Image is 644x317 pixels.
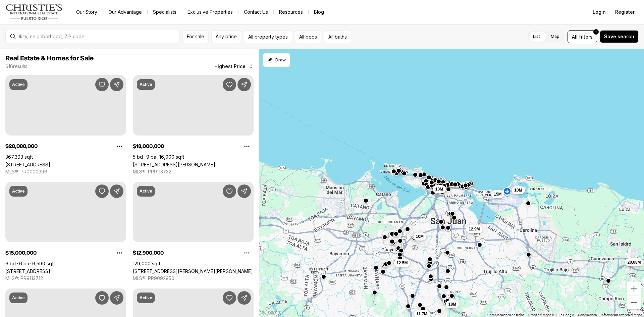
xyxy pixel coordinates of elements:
[433,185,446,193] button: 10M
[238,7,273,17] button: Contact Us
[223,291,236,305] button: Save Property: CARR 1, KM 21.3 BO. LA MUDA
[5,268,50,274] a: 20 AMAPOLA ST, CAROLINA PR, 00979
[12,189,25,194] p: Active
[240,140,254,153] button: Property options
[309,7,329,17] a: Blog
[5,162,50,167] a: 66 ROAD 66 & ROAD 3, CANOVANAS PR, 00729
[103,7,147,17] a: Our Advantage
[110,291,123,305] button: Share Property
[396,260,408,266] span: 12.5M
[593,9,606,15] span: Login
[413,232,426,241] button: 10M
[182,30,209,43] button: For sale
[210,60,258,73] button: Highest Price
[216,34,237,39] span: Any price
[494,192,501,197] span: 15M
[140,189,152,194] p: Active
[263,53,290,67] button: Start drawing
[71,7,103,17] a: Our Story
[491,190,504,198] button: 15M
[244,30,292,43] button: All property types
[416,234,424,239] span: 10M
[446,300,459,308] button: 18M
[324,30,351,43] button: All baths
[394,259,410,267] button: 12.5M
[237,184,251,198] button: Share Property
[469,226,480,232] span: 12.9M
[140,82,152,87] p: Active
[595,29,597,35] span: 1
[95,184,109,198] button: Save Property: 20 AMAPOLA ST
[140,295,152,301] p: Active
[448,302,456,307] span: 18M
[416,311,427,317] span: 11.7M
[545,31,565,43] label: Map
[12,295,25,301] p: Active
[237,291,251,305] button: Share Property
[274,7,308,17] a: Resources
[611,5,639,19] button: Register
[133,162,215,167] a: 175 CALLE RUISEÑOR ST, SAN JUAN PR, 00926
[237,78,251,91] button: Share Property
[240,246,254,260] button: Property options
[5,4,63,20] img: logo
[528,31,545,43] label: List
[133,268,253,274] a: 602 BARBOSA AVE, SAN JUAN PR, 00926
[295,30,321,43] button: All beds
[5,64,28,69] p: 616 results
[113,246,126,260] button: Property options
[113,140,126,153] button: Property options
[95,78,109,91] button: Save Property: 66 ROAD 66 & ROAD 3
[211,30,241,43] button: Any price
[572,33,578,40] span: All
[223,78,236,91] button: Save Property: 175 CALLE RUISEÑOR ST
[214,64,246,69] span: Highest Price
[223,184,236,198] button: Save Property: 602 BARBOSA AVE
[579,33,593,40] span: filters
[600,30,639,43] button: Save search
[110,184,123,198] button: Share Property
[514,188,522,193] span: 10M
[528,313,574,317] span: Datos del mapa ©2025 Google
[187,34,204,39] span: For sale
[182,7,238,17] a: Exclusive Properties
[95,291,109,305] button: Save Property: URB. LA LOMITA CALLE VISTA LINDA
[568,30,597,43] button: Allfilters1
[466,225,482,233] button: 12.9M
[5,55,94,62] span: Real Estate & Homes for Sale
[110,78,123,91] button: Share Property
[512,186,525,194] button: 10M
[604,34,634,39] span: Save search
[148,7,182,17] a: Specialists
[615,9,635,15] span: Register
[435,187,443,192] span: 10M
[12,82,25,87] p: Active
[589,5,610,19] button: Login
